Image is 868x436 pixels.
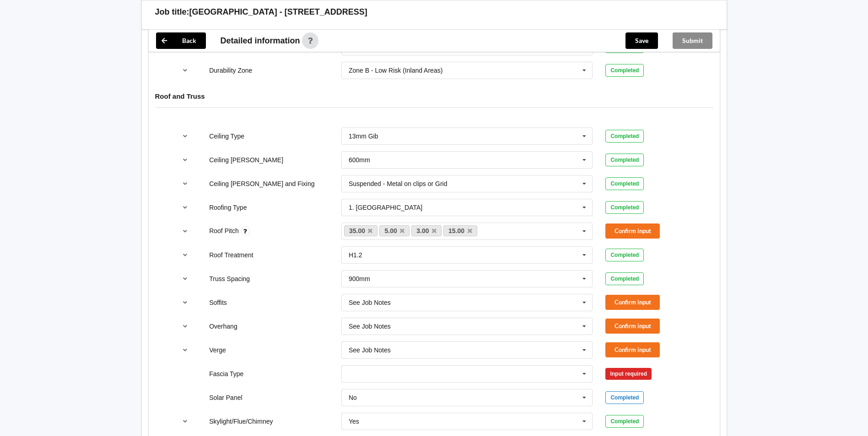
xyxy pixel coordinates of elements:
[209,251,253,259] label: Roof Treatment
[209,299,227,306] label: Soffits
[411,225,442,236] a: 3.00
[176,199,194,216] button: reference-toggle
[209,323,237,330] label: Overhang
[209,180,314,187] label: Ceiling [PERSON_NAME] and Fixing
[605,272,644,285] div: Completed
[349,133,378,139] div: 13mm Gib
[209,394,242,401] label: Solar Panel
[176,342,194,358] button: reference-toggle
[209,418,273,425] label: Skylight/Flue/Chimney
[209,227,240,234] label: Roof Pitch
[605,391,644,404] div: Completed
[349,347,391,353] div: See Job Notes
[176,247,194,263] button: reference-toggle
[605,130,644,143] div: Completed
[605,177,644,190] div: Completed
[349,394,357,401] div: No
[349,204,422,211] div: 1. [GEOGRAPHIC_DATA]
[176,62,194,79] button: reference-toggle
[156,32,206,49] button: Back
[349,276,370,282] div: 900mm
[176,223,194,239] button: reference-toggle
[176,318,194,335] button: reference-toggle
[349,181,447,187] div: Suspended - Metal on clips or Grid
[176,128,194,144] button: reference-toggle
[443,225,477,236] a: 15.00
[349,418,359,425] div: Yes
[605,249,644,261] div: Completed
[605,154,644,166] div: Completed
[605,368,652,380] div: Input required
[349,299,391,306] div: See Job Notes
[605,319,660,334] button: Confirm input
[605,64,644,77] div: Completed
[349,252,362,258] div: H1.2
[176,294,194,311] button: reference-toggle
[605,295,660,310] button: Confirm input
[625,32,658,49] button: Save
[155,7,189,17] h3: Job title:
[605,201,644,214] div: Completed
[349,323,391,330] div: See Job Notes
[176,271,194,287] button: reference-toggle
[344,225,378,236] a: 35.00
[209,67,252,74] label: Durability Zone
[605,415,644,428] div: Completed
[349,157,370,163] div: 600mm
[189,7,367,17] h3: [GEOGRAPHIC_DATA] - [STREET_ADDRESS]
[221,37,300,45] span: Detailed information
[605,342,660,357] button: Confirm input
[176,175,194,192] button: reference-toggle
[209,204,247,211] label: Roofing Type
[209,346,226,354] label: Verge
[209,133,244,140] label: Ceiling Type
[379,225,410,236] a: 5.00
[605,223,660,239] button: Confirm input
[209,370,243,378] label: Fascia Type
[155,92,713,101] h4: Roof and Truss
[176,413,194,430] button: reference-toggle
[209,275,250,282] label: Truss Spacing
[209,156,283,164] label: Ceiling [PERSON_NAME]
[176,152,194,168] button: reference-toggle
[349,67,442,74] div: Zone B - Low Risk (Inland Areas)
